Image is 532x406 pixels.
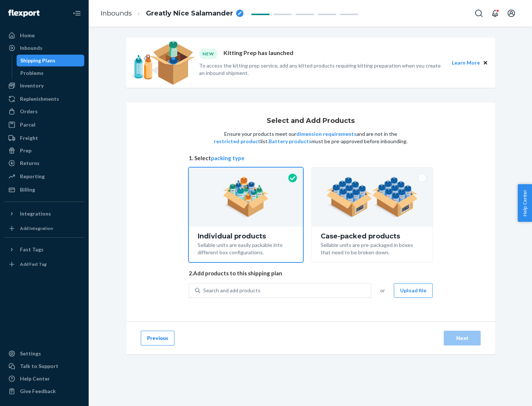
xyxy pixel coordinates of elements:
img: case-pack.59cecea509d18c883b923b81aeac6d0b.png [326,177,418,217]
a: Problems [17,67,85,79]
div: Inbounds [20,44,42,52]
div: Settings [20,350,41,357]
button: Upload file [394,283,433,298]
button: Integrations [4,208,84,220]
a: Prep [4,145,84,156]
div: Billing [20,186,35,193]
button: Battery products [269,138,311,145]
a: Add Integration [4,223,84,234]
a: Parcel [4,119,84,131]
button: Close [481,59,490,67]
a: Orders [4,106,84,117]
button: Open notifications [488,6,502,21]
div: Fast Tags [20,246,44,253]
a: Talk to Support [4,360,84,372]
div: Add Fast Tag [20,261,47,267]
div: Sellable units are easily packable into different box configurations. [198,240,294,256]
a: Reporting [4,171,84,182]
ol: breadcrumbs [95,3,249,24]
img: individual-pack.facf35554cb0f1810c75b2bd6df2d64e.png [223,177,269,217]
span: 1. Select [189,154,433,162]
div: Shipping Plans [20,57,55,64]
a: Billing [4,184,84,196]
span: 2. Add products to this shipping plan [189,269,433,277]
a: Returns [4,157,84,169]
span: or [380,287,385,294]
button: packing type [211,154,245,162]
p: To access the kitting prep service, add any kitted products requiring kitting preparation when yo... [199,62,445,77]
a: Replenishments [4,93,84,105]
div: Next [450,334,474,342]
div: Freight [20,134,38,142]
button: Fast Tags [4,244,84,255]
h1: Select and Add Products [267,117,355,125]
button: Learn More [452,59,480,67]
div: Search and add products [203,287,260,294]
div: Give Feedback [20,388,56,395]
a: Inbounds [100,9,132,17]
img: Flexport logo [8,10,40,17]
button: Open account menu [504,6,519,21]
a: Settings [4,348,84,359]
div: Add Integration [20,225,53,231]
button: Previous [141,331,174,345]
button: restricted product [214,138,260,145]
div: Parcel [20,121,35,128]
div: Case-packed products [321,233,424,240]
p: Kitting Prep has launched [224,49,293,59]
div: Talk to Support [20,362,58,370]
a: Shipping Plans [17,55,85,66]
div: Help Center [20,375,50,382]
button: Next [444,331,481,345]
div: Integrations [20,210,51,217]
div: Individual products [198,233,294,240]
button: Help Center [518,184,532,222]
div: Sellable units are pre-packaged in boxes that need to be broken down. [321,240,424,256]
div: Inventory [20,82,44,89]
div: Reporting [20,173,45,180]
a: Inventory [4,80,84,92]
span: Greatly Nice Salamander [146,9,233,18]
a: Freight [4,132,84,144]
div: Prep [20,147,31,154]
p: Ensure your products meet our and are not in the list. must be pre-approved before inbounding. [213,130,408,145]
button: Close Navigation [69,6,84,21]
button: Open Search Box [471,6,486,21]
div: Problems [20,69,44,77]
div: Replenishments [20,95,59,103]
a: Inbounds [4,42,84,54]
a: Home [4,30,84,41]
button: dimension requirements [296,130,357,138]
button: Give Feedback [4,385,84,397]
div: Home [20,32,35,39]
a: Help Center [4,373,84,385]
a: Add Fast Tag [4,258,84,270]
div: Returns [20,159,40,167]
div: NEW [199,49,218,59]
div: Orders [20,108,38,115]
